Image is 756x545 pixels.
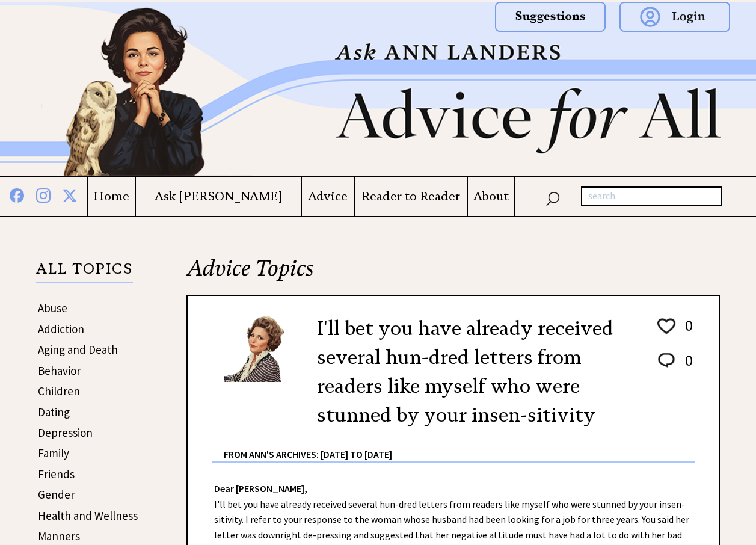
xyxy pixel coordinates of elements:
td: 0 [679,350,693,382]
a: Manners [38,529,80,543]
h2: I'll bet you have already received several hun-dred letters from readers like myself who were stu... [317,314,638,430]
img: x%20blue.png [63,186,77,203]
a: Abuse [38,301,67,315]
h2: Advice Topics [186,254,720,295]
img: heart_outline%201.png [656,316,677,337]
img: instagram%20blue.png [36,186,51,203]
img: search_nav.png [545,189,560,206]
strong: Dear [PERSON_NAME], [214,482,307,494]
a: Home [88,189,135,204]
a: Ask [PERSON_NAME] [136,189,301,204]
img: suggestions.png [495,2,606,32]
a: Friends [38,467,75,481]
input: search [581,186,722,206]
a: Addiction [38,322,84,336]
a: Aging and Death [38,342,118,357]
div: From Ann's Archives: [DATE] to [DATE] [224,430,695,461]
img: Ann6%20v2%20small.png [224,314,299,382]
a: Family [38,446,69,460]
img: facebook%20blue.png [10,186,24,203]
td: 0 [679,315,693,349]
img: message_round%202.png [656,351,677,370]
a: About [468,189,514,204]
a: Dating [38,405,70,419]
a: Children [38,384,80,398]
a: Advice [302,189,354,204]
a: Gender [38,487,75,502]
a: Reader to Reader [355,189,467,204]
a: Depression [38,425,93,440]
a: Behavior [38,363,81,378]
p: ALL TOPICS [36,262,133,283]
img: login.png [619,2,730,32]
a: Health and Wellness [38,508,138,523]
